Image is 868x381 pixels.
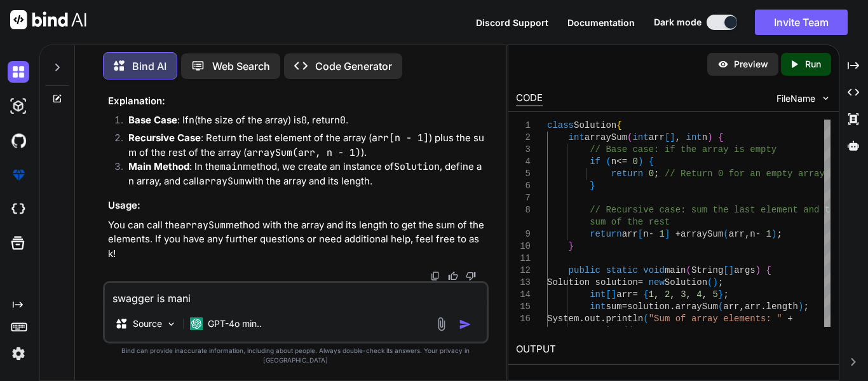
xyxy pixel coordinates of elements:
[665,229,670,239] span: ]
[649,314,782,324] span: "Sum of array elements: "
[611,169,643,179] span: return
[108,198,486,213] h3: Usage:
[574,120,616,130] span: Solution
[516,132,531,144] div: 2
[516,180,531,192] div: 6
[660,229,665,239] span: 1
[190,317,203,330] img: GPT-4o mini
[166,319,177,329] img: Pick Models
[670,289,675,300] span: ,
[590,144,776,155] span: // Base case: if the array is empty
[516,289,531,301] div: 14
[622,301,627,312] span: =
[516,91,543,106] div: CODE
[508,335,839,364] h2: OUTPUT
[516,144,531,156] div: 3
[761,301,766,312] span: .
[466,271,476,281] img: dislike
[516,168,531,180] div: 5
[686,265,691,275] span: (
[665,277,707,287] span: Solution
[627,132,632,142] span: (
[103,346,489,365] p: Bind can provide inaccurate information, including about people. Always double-check its answers....
[696,289,702,300] span: 4
[567,17,635,28] span: Documentation
[8,61,29,83] img: darkChat
[750,229,755,239] span: n
[476,16,548,29] button: Discord Support
[638,229,643,239] span: [
[670,132,675,142] span: ]
[585,132,627,142] span: arraySum
[516,301,531,313] div: 15
[771,229,776,239] span: )
[670,301,675,312] span: .
[723,301,739,312] span: arr
[459,318,471,331] img: icon
[247,146,361,159] code: arraySum(arr, n - 1)
[713,277,718,287] span: )
[654,289,659,300] span: ,
[579,314,584,324] span: .
[776,92,815,105] span: FileName
[632,156,637,167] span: 0
[301,114,307,127] code: 0
[10,10,86,29] img: Bind AI
[649,156,654,167] span: {
[547,120,574,130] span: class
[128,114,177,126] strong: Base Case
[723,265,728,275] span: [
[681,289,686,300] span: 3
[734,58,768,71] p: Preview
[632,289,637,300] span: =
[803,301,808,312] span: ;
[632,132,648,142] span: int
[590,289,606,300] span: int
[616,120,621,130] span: {
[199,175,245,188] code: arraySum
[547,314,579,324] span: System
[766,301,798,312] span: length
[590,156,600,167] span: if
[718,289,723,300] span: }
[516,277,531,289] div: 13
[649,277,665,287] span: new
[569,132,585,142] span: int
[105,283,487,306] textarea: swagger is mani
[448,271,458,281] img: like
[616,156,627,167] span: <=
[756,229,761,239] span: -
[707,132,712,142] span: )
[220,160,243,173] code: main
[665,132,670,142] span: [
[567,16,635,29] button: Documentation
[590,217,670,227] span: sum of the rest
[723,289,728,300] span: ;
[665,169,825,179] span: // Return 0 for an empty array
[654,16,702,29] span: Dark mode
[734,265,756,275] span: args
[132,59,166,74] p: Bind AI
[675,301,718,312] span: arraySum
[755,10,848,35] button: Invite Team
[394,160,440,173] code: Solution
[108,218,486,261] p: You can call the method with the array and its length to get the sum of the elements. If you have...
[649,229,654,239] span: -
[590,301,606,312] span: int
[8,130,29,151] img: githubDark
[713,289,718,300] span: 5
[8,95,29,117] img: darkAi-studio
[606,326,611,336] span: )
[547,277,638,287] span: Solution solution
[702,132,707,142] span: n
[766,265,771,275] span: {
[776,229,782,239] span: ;
[516,253,531,265] div: 11
[180,219,226,232] code: arraySum
[189,114,194,127] code: n
[516,240,531,253] div: 10
[8,164,29,186] img: premium
[516,204,531,216] div: 8
[430,271,440,281] img: copy
[108,94,486,109] h3: Explanation:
